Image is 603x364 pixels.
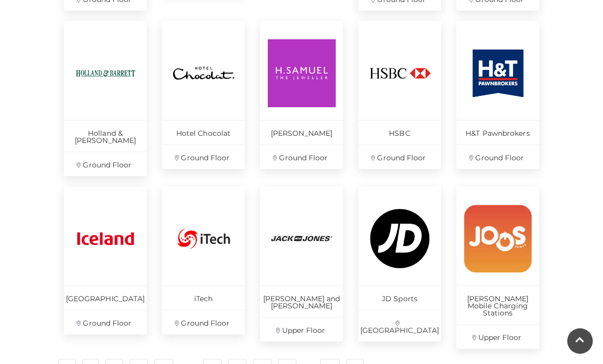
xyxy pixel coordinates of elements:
p: [GEOGRAPHIC_DATA] [358,310,441,342]
a: Hotel Chocolat Ground Floor [162,21,245,169]
p: Ground Floor [456,144,539,169]
p: Ground Floor [260,144,343,169]
a: [PERSON_NAME] and [PERSON_NAME] Upper Floor [260,186,343,342]
a: Holland & [PERSON_NAME] Ground Floor [64,21,147,176]
p: [PERSON_NAME] Mobile Charging Stations [456,285,539,324]
p: Upper Floor [260,317,343,342]
a: JD Sports [GEOGRAPHIC_DATA] [358,186,441,342]
a: H&T Pawnbrokers Ground Floor [456,21,539,169]
p: Hotel Chocolat [162,120,245,144]
p: Ground Floor [64,152,147,176]
p: iTech [162,285,245,310]
p: [PERSON_NAME] and [PERSON_NAME] [260,285,343,317]
p: Ground Floor [64,310,147,334]
p: Ground Floor [162,144,245,169]
p: Holland & [PERSON_NAME] [64,120,147,152]
a: iTech Ground Floor [162,186,245,334]
p: [PERSON_NAME] [260,120,343,144]
a: HSBC Ground Floor [358,21,441,169]
a: [PERSON_NAME] Ground Floor [260,21,343,169]
p: HSBC [358,120,441,144]
p: H&T Pawnbrokers [456,120,539,144]
a: [GEOGRAPHIC_DATA] Ground Floor [64,186,147,334]
p: [GEOGRAPHIC_DATA] [64,285,147,310]
p: JD Sports [358,285,441,310]
p: Upper Floor [456,324,539,349]
a: [PERSON_NAME] Mobile Charging Stations Upper Floor [456,186,539,349]
p: Ground Floor [162,310,245,334]
p: Ground Floor [358,144,441,169]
